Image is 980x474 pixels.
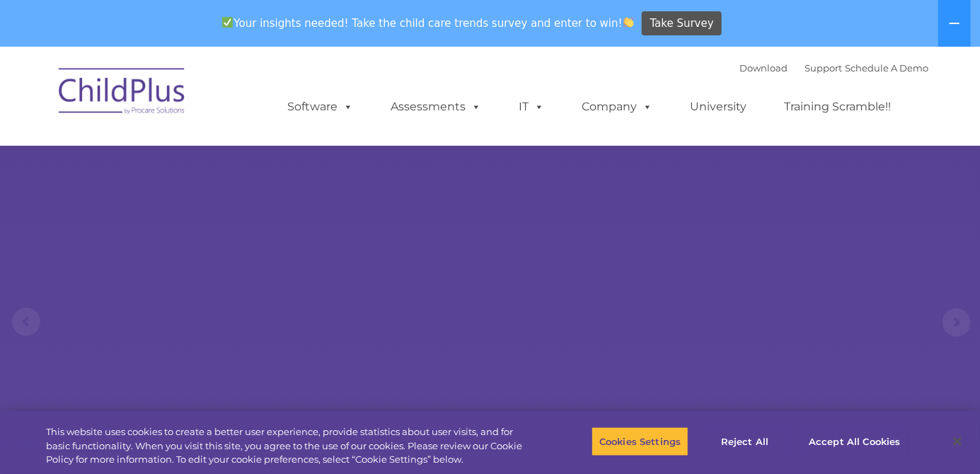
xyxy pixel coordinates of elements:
[217,9,640,37] span: Your insights needed! Take the child care trends survey and enter to win!
[592,427,688,456] button: Cookies Settings
[52,58,193,129] img: ChildPlus by Procare Solutions
[623,17,634,28] img: 👏
[701,427,789,456] button: Reject All
[805,62,843,74] a: Support
[377,93,496,121] a: Assessments
[801,427,908,456] button: Accept All Cookies
[568,93,667,121] a: Company
[846,62,929,74] a: Schedule A Demo
[197,151,257,162] span: Phone number
[46,425,539,467] div: This website uses cookies to create a better user experience, provide statistics about user visit...
[676,93,761,121] a: University
[942,426,973,457] button: Close
[505,93,559,121] a: IT
[740,62,788,74] a: Download
[222,17,233,28] img: ✅
[740,62,929,74] font: |
[650,11,714,36] span: Take Survey
[197,93,240,104] span: Last name
[642,11,722,36] a: Take Survey
[771,93,906,121] a: Training Scramble!!
[274,93,368,121] a: Software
